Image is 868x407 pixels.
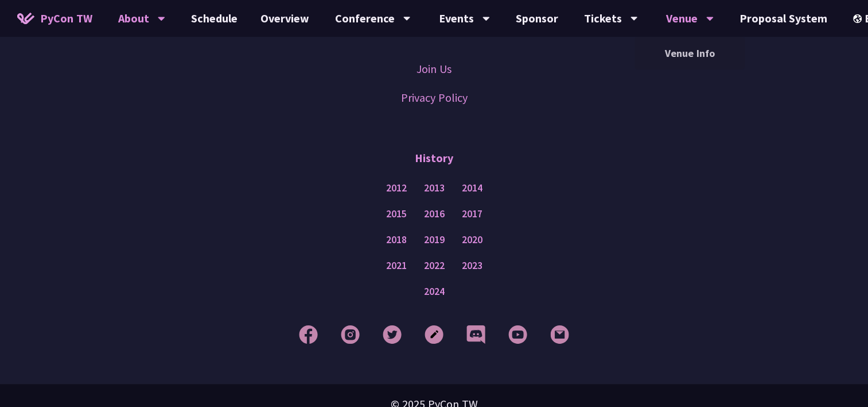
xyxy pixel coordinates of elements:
[462,259,482,273] a: 2023
[550,325,569,344] img: Email Footer Icon
[853,14,865,23] img: Locale Icon
[462,233,482,247] a: 2020
[401,89,468,106] a: Privacy Policy
[425,325,443,344] img: Blog Footer Icon
[424,181,445,195] a: 2013
[341,325,360,344] img: Instagram Footer Icon
[424,285,445,299] a: 2024
[466,325,485,344] img: Discord Footer Icon
[6,4,104,33] a: PyCon TW
[17,13,34,24] img: Home icon of PyCon TW 2025
[383,325,402,344] img: Twitter Footer Icon
[415,141,453,175] p: History
[386,259,407,273] a: 2021
[462,181,482,195] a: 2014
[635,40,745,67] a: Venue Info
[417,60,451,78] a: Join Us
[386,181,407,195] a: 2012
[462,207,482,221] a: 2017
[40,10,92,27] span: PyCon TW
[508,325,527,344] img: YouTube Footer Icon
[424,233,445,247] a: 2019
[424,259,445,273] a: 2022
[386,207,407,221] a: 2015
[424,207,445,221] a: 2016
[299,325,318,344] img: Facebook Footer Icon
[386,233,407,247] a: 2018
